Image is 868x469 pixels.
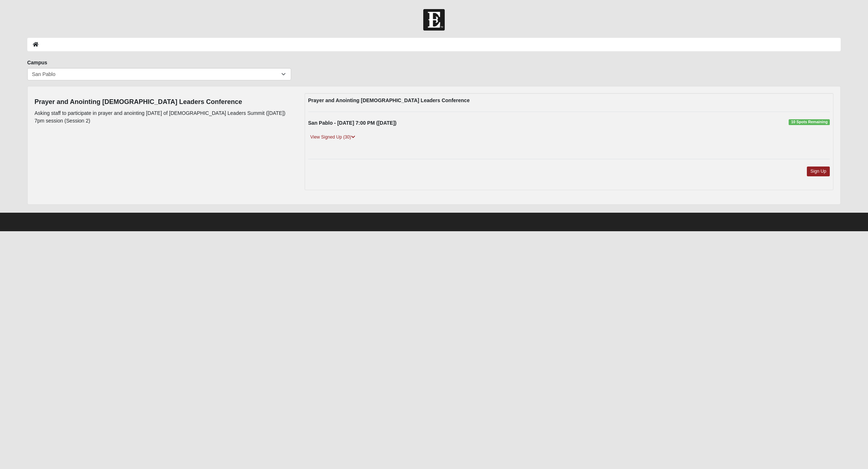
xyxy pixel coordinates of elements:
[308,133,357,141] a: View Signed Up (30)
[308,97,470,103] strong: Prayer and Anointing [DEMOGRAPHIC_DATA] Leaders Conference
[27,59,47,66] label: Campus
[35,109,294,125] p: Asking staff to participate in prayer and anointing [DATE] of [DEMOGRAPHIC_DATA] Leaders Summit (...
[423,9,445,31] img: Church of Eleven22 Logo
[789,119,830,125] span: 10 Spots Remaining
[807,167,830,176] a: Sign Up
[35,98,294,106] h4: Prayer and Anointing [DEMOGRAPHIC_DATA] Leaders Conference
[308,120,397,126] strong: San Pablo - [DATE] 7:00 PM ([DATE])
